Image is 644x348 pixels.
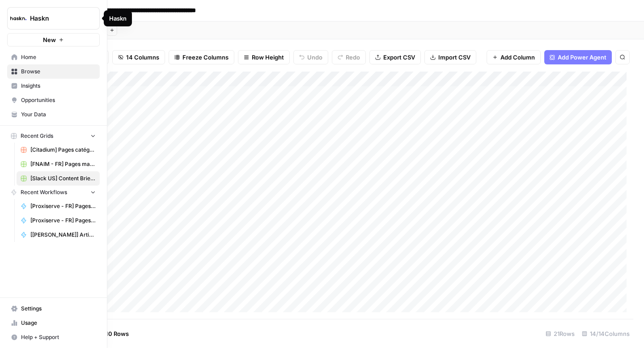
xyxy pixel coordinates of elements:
a: [Proxiserve - FR] Pages catégories - 1000 mots + FAQ (dernière version) [17,199,100,213]
span: Haskn [30,14,84,23]
button: Freeze Columns [169,50,234,64]
button: Recent Grids [7,129,100,143]
span: Browse [21,68,96,76]
span: [[PERSON_NAME]] Articles de blog - Créations [30,231,96,239]
a: Insights [7,79,100,93]
span: Help + Support [21,333,96,341]
span: Settings [21,305,96,313]
span: Add 10 Rows [93,329,129,338]
span: [Citadium] Pages catégorie [30,146,96,154]
button: Undo [293,50,328,64]
a: Opportunities [7,93,100,107]
button: 14 Columns [112,50,165,64]
button: Recent Workflows [7,186,100,199]
button: Import CSV [424,50,476,64]
span: Freeze Columns [182,53,229,62]
button: Add Power Agent [544,50,612,64]
span: Recent Grids [21,132,53,140]
button: Export CSV [369,50,421,64]
span: Add Column [500,53,535,62]
a: [Citadium] Pages catégorie [17,143,100,157]
span: [Slack US] Content Brief & Content Generation - Creation [30,174,96,182]
button: Workspace: Haskn [7,7,100,30]
span: 14 Columns [126,53,159,62]
a: [[PERSON_NAME]] Articles de blog - Créations [17,228,100,242]
button: Redo [332,50,366,64]
span: New [43,35,56,44]
button: Row Height [238,50,290,64]
span: Undo [307,53,322,62]
span: Insights [21,82,96,90]
span: [FNAIM - FR] Pages maison à vendre + ville - 150-300 mots Grid [30,160,96,168]
span: Row Height [252,53,284,62]
a: Your Data [7,107,100,122]
span: Your Data [21,110,96,119]
div: 21 Rows [542,327,578,341]
a: Browse [7,64,100,79]
button: Add Column [487,50,541,64]
div: Haskn [109,14,127,23]
a: [Slack US] Content Brief & Content Generation - Creation [17,171,100,186]
span: Import CSV [438,53,470,62]
button: Help + Support [7,330,100,344]
span: [Proxiserve - FR] Pages catégories - 800 mots sans FAQ [30,216,96,225]
span: Home [21,53,96,61]
span: Opportunities [21,96,96,104]
div: 14/14 Columns [578,327,633,341]
span: [Proxiserve - FR] Pages catégories - 1000 mots + FAQ (dernière version) [30,202,96,210]
a: Home [7,50,100,64]
span: Recent Workflows [21,188,67,196]
img: Haskn Logo [10,10,26,26]
span: Usage [21,319,96,327]
span: Redo [346,53,360,62]
span: Add Power Agent [558,53,606,62]
span: Export CSV [383,53,415,62]
a: [Proxiserve - FR] Pages catégories - 800 mots sans FAQ [17,213,100,228]
a: [FNAIM - FR] Pages maison à vendre + ville - 150-300 mots Grid [17,157,100,171]
button: New [7,33,100,47]
a: Settings [7,301,100,316]
a: Usage [7,316,100,330]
